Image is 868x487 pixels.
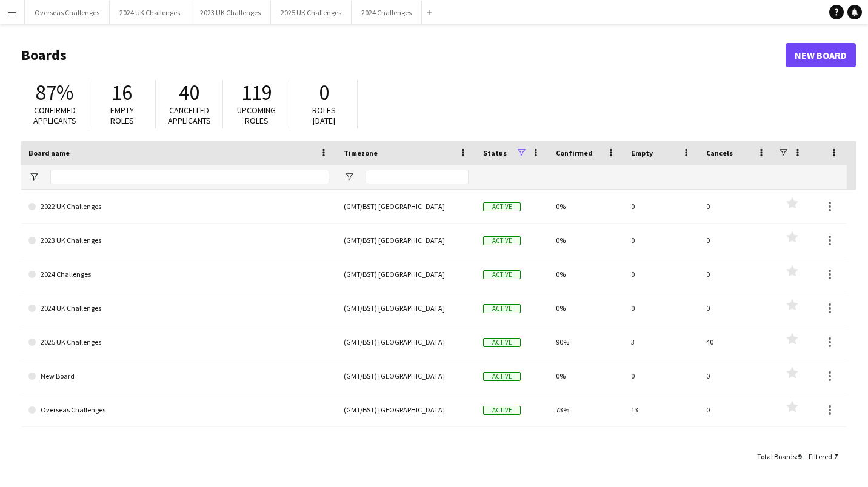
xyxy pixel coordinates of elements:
a: 2025 UK Challenges [28,325,329,359]
input: Timezone Filter Input [366,170,469,184]
div: 0% [549,224,624,257]
span: 9 [798,452,801,461]
span: 40 [179,79,199,106]
div: 0 [699,359,774,393]
span: Roles [DATE] [312,105,336,126]
div: 0 [699,393,774,426]
h1: Boards [21,46,786,64]
button: Open Filter Menu [28,171,39,182]
div: (GMT/BST) [GEOGRAPHIC_DATA] [336,291,476,325]
a: 2024 Challenges [28,257,329,291]
span: Empty [631,148,653,157]
span: Cancels [706,148,733,157]
div: 0 [624,359,699,393]
div: (GMT/BST) [GEOGRAPHIC_DATA] [336,224,476,257]
span: Active [483,338,521,347]
a: New Board [786,43,856,67]
div: 0 [699,257,774,291]
span: Timezone [344,148,378,157]
span: Active [483,304,521,313]
div: 0 [699,190,774,223]
span: Active [483,236,521,245]
button: 2025 UK Challenges [271,1,352,24]
div: (GMT/BST) [GEOGRAPHIC_DATA] [336,393,476,426]
button: Open Filter Menu [344,171,355,182]
div: (GMT/BST) [GEOGRAPHIC_DATA] [336,190,476,223]
div: 0% [549,359,624,393]
div: 40 [699,325,774,359]
a: 2024 UK Challenges [28,291,329,325]
div: 0 [624,190,699,223]
div: : [757,445,801,468]
span: Status [483,148,507,157]
div: 0% [549,291,624,325]
div: 0% [549,257,624,291]
span: Confirmed [556,148,593,157]
a: New Board [28,359,329,393]
span: 7 [834,452,838,461]
div: 73% [549,393,624,426]
div: (GMT/BST) [GEOGRAPHIC_DATA] [336,325,476,359]
div: : [809,445,838,468]
button: 2023 UK Challenges [190,1,271,24]
div: 13 [624,393,699,426]
a: 2022 UK Challenges [28,190,329,224]
span: Board name [28,148,70,157]
span: Empty roles [110,105,134,126]
div: 90% [549,325,624,359]
div: (GMT/BST) [GEOGRAPHIC_DATA] [336,359,476,393]
span: 0 [319,79,329,106]
button: 2024 Challenges [352,1,422,24]
span: Confirmed applicants [33,105,76,126]
div: 0% [549,190,624,223]
span: Active [483,270,521,279]
div: 0 [624,257,699,291]
div: (GMT/BST) [GEOGRAPHIC_DATA] [336,257,476,291]
input: Board name Filter Input [50,170,329,184]
button: 2024 UK Challenges [110,1,190,24]
div: 0 [699,224,774,257]
span: 87% [36,79,73,106]
span: 119 [241,79,272,106]
span: Active [483,202,521,211]
span: Active [483,372,521,381]
a: Overseas Challenges [28,393,329,427]
span: 16 [112,79,132,106]
button: Overseas Challenges [25,1,110,24]
span: Filtered [809,452,832,461]
div: 0 [624,291,699,325]
span: Upcoming roles [237,105,276,126]
a: 2023 UK Challenges [28,224,329,257]
span: Cancelled applicants [168,105,211,126]
div: 0 [624,224,699,257]
div: 3 [624,325,699,359]
span: Total Boards [757,452,796,461]
span: Active [483,406,521,415]
div: 0 [699,291,774,325]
